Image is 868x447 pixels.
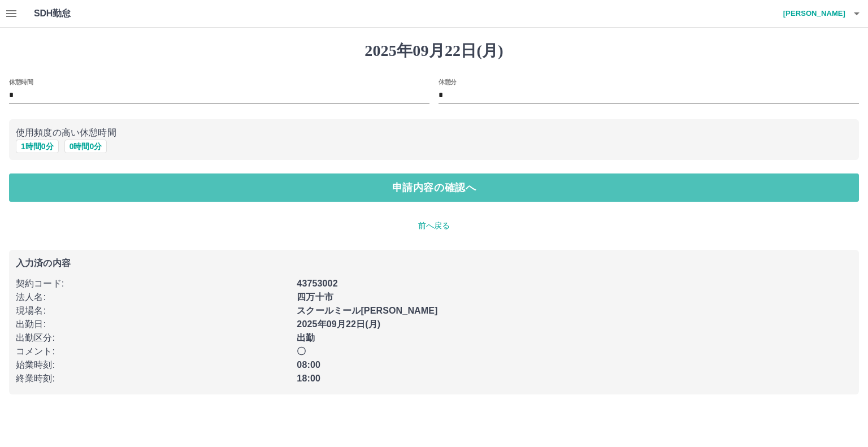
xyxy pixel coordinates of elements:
p: 始業時刻 : [16,358,290,372]
p: 出勤区分 : [16,331,290,345]
p: 終業時刻 : [16,372,290,385]
p: 入力済の内容 [16,259,852,268]
p: 契約コード : [16,277,290,290]
label: 休憩分 [439,77,457,86]
p: 法人名 : [16,290,290,304]
button: 0時間0分 [64,140,107,153]
b: 〇 [297,346,306,356]
p: コメント : [16,345,290,358]
b: 43753002 [297,279,337,288]
b: スクールミール[PERSON_NAME] [297,306,437,315]
b: 四万十市 [297,292,333,302]
label: 休憩時間 [9,77,33,86]
b: 出勤 [297,333,315,342]
h1: 2025年09月22日(月) [9,41,859,60]
button: 申請内容の確認へ [9,173,859,202]
b: 08:00 [297,360,320,370]
b: 18:00 [297,374,320,383]
p: 前へ戻る [9,220,859,232]
p: 出勤日 : [16,318,290,331]
p: 使用頻度の高い休憩時間 [16,126,852,140]
button: 1時間0分 [16,140,59,153]
p: 現場名 : [16,304,290,318]
b: 2025年09月22日(月) [297,319,380,329]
